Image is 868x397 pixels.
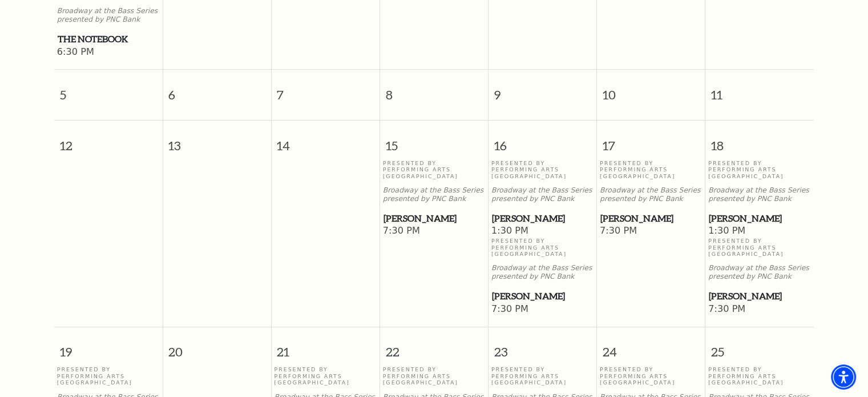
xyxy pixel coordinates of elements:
span: 16 [488,121,596,160]
a: Hamilton [491,211,594,226]
p: Presented By Performing Arts [GEOGRAPHIC_DATA] [708,238,811,257]
span: 24 [597,327,705,367]
p: Presented By Performing Arts [GEOGRAPHIC_DATA] [274,366,377,386]
p: Presented By Performing Arts [GEOGRAPHIC_DATA] [708,160,811,179]
span: 25 [705,327,814,367]
span: 13 [163,121,271,160]
span: 1:30 PM [491,225,594,238]
span: 7:30 PM [383,225,486,238]
span: 7:30 PM [491,303,594,316]
div: Accessibility Menu [831,364,856,390]
p: Presented By Performing Arts [GEOGRAPHIC_DATA] [491,160,594,179]
span: 19 [54,327,163,367]
span: 12 [54,121,163,160]
p: Presented By Performing Arts [GEOGRAPHIC_DATA] [491,238,594,257]
p: Broadway at the Bass Series presented by PNC Bank [491,264,594,281]
p: Broadway at the Bass Series presented by PNC Bank [57,7,160,24]
a: Hamilton [708,289,811,303]
p: Presented By Performing Arts [GEOGRAPHIC_DATA] [57,366,160,386]
p: Presented By Performing Arts [GEOGRAPHIC_DATA] [600,160,703,179]
span: 21 [272,327,380,367]
p: Broadway at the Bass Series presented by PNC Bank [383,186,486,203]
span: The Notebook [58,32,159,46]
p: Presented By Performing Arts [GEOGRAPHIC_DATA] [383,366,486,386]
a: Hamilton [383,211,486,226]
span: 7:30 PM [600,225,703,238]
span: [PERSON_NAME] [709,289,810,303]
span: 8 [380,70,488,109]
span: 22 [380,327,488,367]
span: 6 [163,70,271,109]
span: 15 [380,121,488,160]
p: Presented By Performing Arts [GEOGRAPHIC_DATA] [491,366,594,386]
p: Broadway at the Bass Series presented by PNC Bank [708,186,811,203]
span: 9 [488,70,596,109]
p: Presented By Performing Arts [GEOGRAPHIC_DATA] [708,366,811,386]
span: 7:30 PM [708,303,811,316]
a: Hamilton [708,211,811,226]
span: 5 [54,70,163,109]
span: [PERSON_NAME] [709,211,810,226]
span: 14 [272,121,380,160]
span: 23 [488,327,596,367]
span: 7 [272,70,380,109]
p: Presented By Performing Arts [GEOGRAPHIC_DATA] [600,366,703,386]
span: [PERSON_NAME] [492,289,594,303]
p: Presented By Performing Arts [GEOGRAPHIC_DATA] [383,160,486,179]
p: Broadway at the Bass Series presented by PNC Bank [708,264,811,281]
span: [PERSON_NAME] [383,211,485,226]
span: [PERSON_NAME] [600,211,702,226]
p: Broadway at the Bass Series presented by PNC Bank [600,186,703,203]
span: 6:30 PM [57,46,160,59]
span: 17 [597,121,705,160]
a: The Notebook [57,32,160,46]
a: Hamilton [491,289,594,303]
p: Broadway at the Bass Series presented by PNC Bank [491,186,594,203]
span: 11 [705,70,814,109]
span: 18 [705,121,814,160]
span: [PERSON_NAME] [492,211,594,226]
a: Hamilton [600,211,703,226]
span: 1:30 PM [708,225,811,238]
span: 20 [163,327,271,367]
span: 10 [597,70,705,109]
